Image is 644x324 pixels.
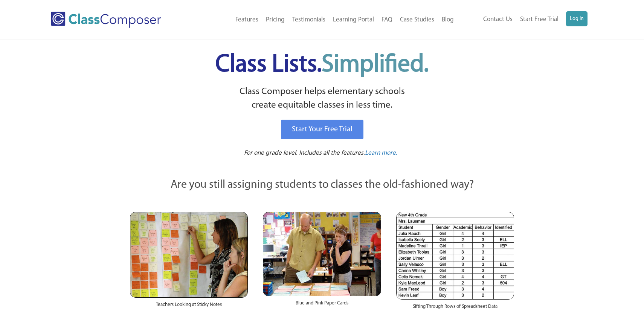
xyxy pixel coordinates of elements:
[244,150,365,156] span: For one grade level. Includes all the features.
[129,85,515,113] p: Class Composer helps elementary schools create equitable classes in less time.
[566,11,588,26] a: Log In
[396,212,514,300] img: Spreadsheets
[281,120,363,139] a: Start Your Free Trial
[130,298,248,316] div: Teachers Looking at Sticky Notes
[262,12,288,28] a: Pricing
[263,296,381,314] div: Blue and Pink Paper Cards
[322,53,429,77] span: Simplified.
[479,11,516,28] a: Contact Us
[365,149,397,158] a: Learn more.
[130,177,514,193] p: Are you still assigning students to classes the old-fashioned way?
[378,12,396,28] a: FAQ
[263,212,381,296] img: Blue and Pink Paper Cards
[232,12,262,28] a: Features
[192,12,458,28] nav: Header Menu
[215,53,429,77] span: Class Lists.
[329,12,378,28] a: Learning Portal
[396,300,514,318] div: Sifting Through Rows of Spreadsheet Data
[458,11,588,28] nav: Header Menu
[51,12,161,28] img: Class Composer
[365,150,397,156] span: Learn more.
[288,12,329,28] a: Testimonials
[516,11,562,28] a: Start Free Trial
[438,12,458,28] a: Blog
[130,212,248,298] img: Teachers Looking at Sticky Notes
[396,12,438,28] a: Case Studies
[292,126,353,133] span: Start Your Free Trial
